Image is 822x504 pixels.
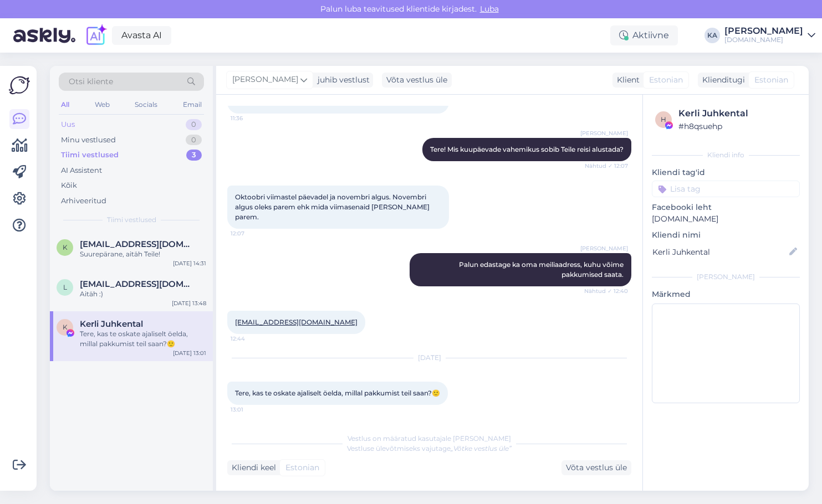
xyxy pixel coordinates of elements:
div: Kliendi info [652,150,800,160]
p: Kliendi nimi [652,229,800,241]
span: Palun edastage ka oma meiliaadress, kuhu võime pakkumised saata. [459,260,625,279]
span: Nähtud ✓ 12:07 [585,162,628,170]
div: juhib vestlust [313,74,370,86]
span: l [63,283,67,291]
div: # h8qsuehp [678,120,797,132]
div: Klient [612,74,640,86]
p: Kliendi tag'id [652,167,800,178]
div: [DOMAIN_NAME] [724,35,803,44]
a: Avasta AI [112,26,171,45]
div: Aitäh :) [80,289,206,299]
div: Suurepärane, aitäh Teile! [80,249,206,259]
div: [DATE] 13:01 [173,349,206,357]
p: Märkmed [652,289,800,300]
span: 12:07 [231,229,272,238]
input: Lisa nimi [652,246,787,258]
span: kerturaid@gmail.com [80,239,195,249]
div: Võta vestlus üle [382,73,452,88]
div: Tiimi vestlused [61,150,119,161]
span: 13:01 [231,405,272,414]
span: k [63,243,68,251]
div: [DATE] [227,353,631,363]
div: Tere, kas te oskate ajaliselt öelda, millal pakkumist teil saan?🙂 [80,329,206,349]
div: [DATE] 14:31 [173,259,206,268]
span: Estonian [649,74,683,86]
div: AI Assistent [61,165,102,176]
p: Facebooki leht [652,202,800,213]
span: Estonian [754,74,788,86]
span: 12:44 [231,335,272,343]
div: 0 [186,135,202,146]
div: [PERSON_NAME] [724,27,803,35]
span: Otsi kliente [69,76,113,88]
div: 0 [186,119,202,130]
a: [EMAIL_ADDRESS][DOMAIN_NAME] [235,318,358,326]
span: Tere! Mis kuupäevade vahemikus sobib Teile reisi alustada? [430,145,624,153]
span: K [63,323,68,331]
div: Kõik [61,180,77,191]
div: Uus [61,119,75,130]
div: Klienditugi [698,74,745,86]
i: „Võtke vestlus üle” [451,444,512,452]
span: Estonian [285,462,319,474]
div: Arhiveeritud [61,196,106,207]
div: [PERSON_NAME] [652,272,800,282]
div: [DATE] 13:48 [172,299,206,307]
div: Minu vestlused [61,135,116,146]
div: Aktiivne [610,25,678,45]
img: explore-ai [84,24,108,47]
div: Socials [132,97,160,112]
span: [PERSON_NAME] [580,129,628,137]
span: Tere, kas te oskate ajaliselt öelda, millal pakkumist teil saan?🙂 [235,389,440,397]
span: Vestluse ülevõtmiseks vajutage [347,444,512,452]
span: Tiimi vestlused [107,215,156,225]
span: [PERSON_NAME] [232,74,298,86]
div: Kliendi keel [227,462,276,474]
a: [PERSON_NAME][DOMAIN_NAME] [724,27,815,44]
span: Nähtud ✓ 12:40 [584,287,628,295]
span: 11:36 [231,114,272,122]
div: Web [93,97,112,112]
p: [DOMAIN_NAME] [652,213,800,225]
span: [PERSON_NAME] [580,244,628,253]
div: 3 [186,150,202,161]
img: Askly Logo [9,75,30,96]
div: Email [181,97,204,112]
div: KA [704,28,720,43]
span: h [661,115,666,124]
div: All [59,97,72,112]
span: Kerli Juhkental [80,319,143,329]
span: liisi.jl@hotmail.co.uk [80,279,195,289]
div: Võta vestlus üle [561,460,631,475]
div: Kerli Juhkental [678,107,797,120]
span: Oktoobri viimastel päevadel ja novembri algus. Novembri algus oleks parem ehk mida viimasenaid [P... [235,193,431,221]
span: Vestlus on määratud kasutajale [PERSON_NAME] [348,434,511,443]
span: Luba [477,4,502,14]
input: Lisa tag [652,181,800,197]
